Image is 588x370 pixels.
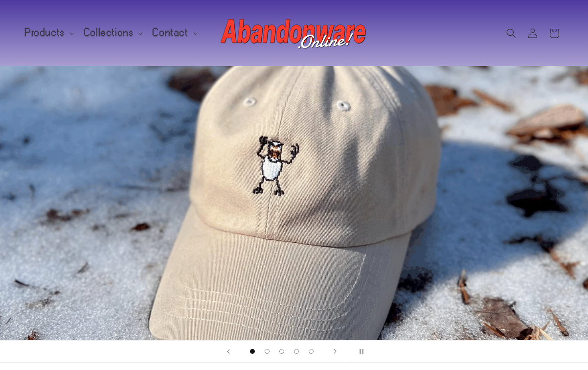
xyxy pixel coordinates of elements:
button: Load slide 4 of 5 [289,344,304,359]
button: Load slide 3 of 5 [274,344,289,359]
span: Collections [84,28,134,37]
button: Next slide [324,341,346,362]
img: Abandonware [221,14,367,53]
button: Previous slide [218,341,239,362]
summary: Contact [147,23,202,43]
span: Products [25,28,65,37]
summary: Search [500,23,522,44]
button: Load slide 1 of 5 [245,344,260,359]
a: Abandonware [217,10,371,56]
span: Contact [153,28,188,37]
summary: Products [19,23,78,43]
summary: Collections [78,23,147,43]
button: Load slide 2 of 5 [260,344,274,359]
button: Load slide 5 of 5 [304,344,318,359]
button: Pause slideshow [349,341,370,362]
